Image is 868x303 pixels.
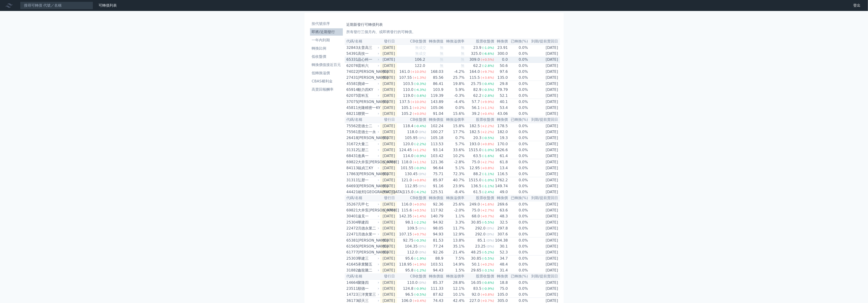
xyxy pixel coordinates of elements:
td: 105.06 [426,105,444,111]
td: 170.0 [494,141,508,147]
div: 25.75 [470,81,482,87]
td: 40.7% [444,177,465,183]
td: 50.6 [494,63,508,69]
span: (+2.2%) [481,124,494,128]
div: 弘塑二 [358,147,378,153]
td: 0.0% [508,57,528,63]
td: [DATE] [528,123,560,129]
td: 61.8 [494,159,508,165]
td: 143.89 [426,99,444,105]
td: 0.0% [508,141,528,147]
th: 轉換價值 [426,38,444,45]
td: 97.6 [494,69,508,75]
span: (-0.4%) [482,82,494,86]
div: [PERSON_NAME] [358,135,378,141]
td: [DATE] [528,171,560,177]
div: 118.0 [401,159,413,165]
td: [DATE] [528,63,560,69]
th: 轉換價 [494,38,508,45]
a: 低轉換溢價 [310,69,343,77]
td: 0.0% [508,93,528,99]
a: 轉換比例 [310,45,343,52]
td: [DATE] [528,51,560,57]
td: [DATE] [528,141,560,147]
span: 無 [440,57,443,62]
td: [DATE] [528,105,560,111]
span: (+2.7%) [481,160,494,164]
div: 130.45 [404,171,419,177]
td: 0.0% [508,63,528,69]
td: [DATE] [528,99,560,105]
th: 代碼/名稱 [345,117,380,123]
td: [DATE] [380,153,397,159]
span: (+0.4%) [481,112,494,116]
div: [PERSON_NAME] [358,99,378,105]
td: 100.27 [426,129,444,135]
a: CBAS權利金 [310,78,343,85]
td: 19.3 [494,135,508,141]
td: 0.0% [508,171,528,177]
span: (-0.0%) [414,166,426,170]
span: (+1.2%) [413,148,426,152]
li: 低轉換溢價 [310,70,343,76]
td: 93.14 [426,147,444,153]
div: 晶心科一 [358,57,378,62]
span: (-6.6%) [482,52,494,55]
div: 118.0 [406,129,419,135]
td: 33.6% [444,147,465,153]
td: 0.0% [508,99,528,105]
td: 105.18 [426,135,444,141]
div: 120.0 [402,141,414,147]
div: 107.55 [398,75,413,80]
div: 122.0 [414,63,426,69]
div: 27431 [347,75,357,80]
div: 45811 [347,105,357,111]
td: [DATE] [380,105,397,111]
div: 弘塑一 [358,177,378,183]
div: [PERSON_NAME] [358,69,378,74]
div: 57.7 [471,99,481,105]
td: [DATE] [528,81,560,87]
td: 13.4 [494,165,508,171]
td: 86.41 [426,81,444,87]
td: 91.04 [426,111,444,117]
td: 5.7% [444,141,465,147]
th: 代碼/名稱 [345,38,380,45]
td: [DATE] [380,147,397,153]
div: 20.3 [472,135,482,141]
td: 5.9% [444,87,465,93]
div: 31672 [347,141,357,147]
div: 62075 [347,93,357,98]
span: (-3.6%) [414,94,426,97]
td: 0.0% [444,105,465,111]
td: 85.97 [426,177,444,183]
div: 75.0 [471,159,481,165]
h1: 近期新發行可轉債列表 [347,22,558,27]
div: 動力四KY [358,87,378,92]
td: [DATE] [380,69,397,75]
div: 74022 [347,69,357,74]
td: 135.0 [494,75,508,81]
div: 105.1 [401,105,413,111]
td: -0.3% [444,93,465,99]
td: 15.8% [444,123,465,129]
td: 0.0% [508,147,528,153]
td: [DATE] [380,129,397,135]
td: [DATE] [380,51,397,57]
span: 無成交 [415,51,426,56]
td: [DATE] [528,45,560,51]
td: 10.2% [444,153,465,159]
span: (-0.5%) [482,136,494,140]
th: 轉換溢價率 [444,117,465,123]
td: 0.0 [494,57,508,63]
div: 雷科五 [358,93,378,98]
div: 39.2 [471,111,481,116]
span: (-1.1%) [482,172,494,176]
td: 52.1 [494,93,508,99]
span: (-1.0%) [482,46,494,50]
li: 轉換價值接近百元 [310,62,343,68]
a: 低收盤價 [310,53,343,60]
a: 高賣回報酬率 [310,86,343,93]
div: 31311 [347,177,357,183]
th: 發行日 [380,117,397,123]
